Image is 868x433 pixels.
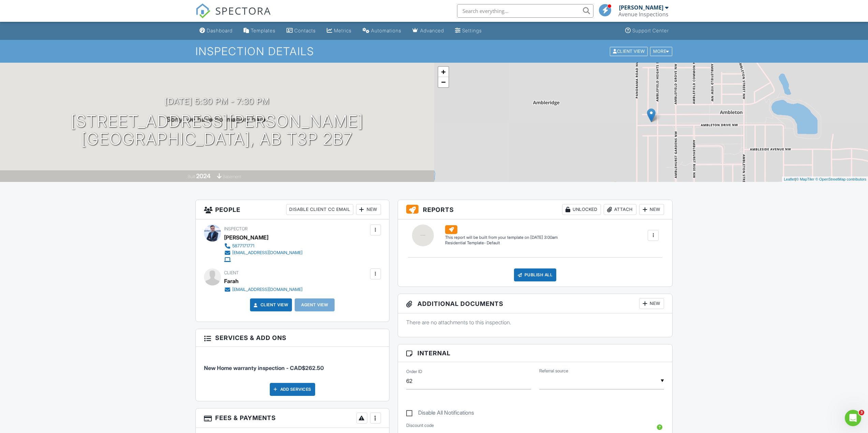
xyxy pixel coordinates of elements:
[196,172,210,180] div: 2024
[406,319,664,326] p: There are no attachments to this inspection.
[784,177,795,181] a: Leaflet
[241,25,278,37] a: Templates
[445,240,558,246] div: Residential Template- Default
[71,112,364,149] h1: [STREET_ADDRESS][PERSON_NAME] [GEOGRAPHIC_DATA], AB T3P 2B7
[610,47,648,56] div: Client View
[196,329,389,347] h3: Services & Add ons
[334,28,352,33] div: Metrics
[398,294,673,313] h3: Additional Documents
[406,409,474,418] label: Disable All Notifications
[252,301,289,308] a: Client View
[195,9,271,24] a: SPECTORA
[324,25,354,37] a: Metrics
[462,28,482,33] div: Settings
[224,270,239,275] span: Client
[232,243,254,249] div: 5877171771
[639,204,664,215] div: New
[224,243,303,249] a: 5877171771
[452,25,485,37] a: Settings
[196,408,389,428] h3: Fees & Payments
[406,369,422,375] label: Order ID
[457,4,593,18] input: Search everything...
[796,177,814,181] a: © MapTiler
[406,422,434,429] label: Discount code
[165,97,269,106] h3: [DATE] 5:30 pm - 7:30 pm
[514,268,557,281] div: Publish All
[815,177,866,181] a: © OpenStreetMap contributors
[284,25,319,37] a: Contacts
[195,45,673,57] h1: Inspection Details
[224,232,268,243] div: [PERSON_NAME]
[270,383,315,396] div: Add Services
[286,204,353,215] div: Disable Client CC Email
[420,28,444,33] div: Advanced
[232,250,303,256] div: [EMAIL_ADDRESS][DOMAIN_NAME]
[232,287,303,292] div: [EMAIL_ADDRESS][DOMAIN_NAME]
[639,298,664,309] div: New
[223,174,241,179] span: basement
[562,204,601,215] div: Unlocked
[360,25,404,37] a: Automations (Basic)
[197,25,235,37] a: Dashboard
[196,200,389,219] h3: People
[356,204,381,215] div: New
[224,276,239,286] div: Farah
[215,3,271,18] span: SPECTORA
[604,204,636,215] div: Attach
[371,28,401,33] div: Automations
[445,235,558,240] div: This report will be built from your template on [DATE] 3:00am
[207,28,233,33] div: Dashboard
[398,200,673,219] h3: Reports
[224,286,303,293] a: [EMAIL_ADDRESS][DOMAIN_NAME]
[251,28,276,33] div: Templates
[539,368,568,374] label: Referral source
[609,48,649,53] a: Client View
[438,77,448,87] a: Zoom out
[204,352,381,377] li: Service: New Home warranty inspection
[224,226,248,231] span: Inspector
[782,176,868,182] div: |
[622,25,672,37] a: Support Center
[632,28,669,33] div: Support Center
[650,47,672,56] div: More
[398,344,673,362] h3: Internal
[845,410,861,426] iframe: Intercom live chat
[188,174,195,179] span: Built
[294,28,316,33] div: Contacts
[438,67,448,77] a: Zoom in
[618,11,668,18] div: Avenue Inspections
[410,25,447,37] a: Advanced
[224,249,303,256] a: [EMAIL_ADDRESS][DOMAIN_NAME]
[204,365,324,371] span: New Home warranty inspection - CAD$262.50
[195,3,210,18] img: The Best Home Inspection Software - Spectora
[859,410,864,415] span: 3
[619,4,663,11] div: [PERSON_NAME]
